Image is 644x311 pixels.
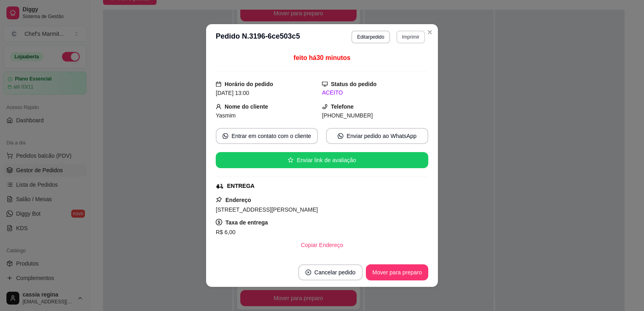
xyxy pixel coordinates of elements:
span: pushpin [216,196,222,203]
span: [DATE] 13:00 [216,90,249,96]
span: close-circle [305,270,311,275]
span: desktop [322,81,328,87]
span: star [288,157,293,163]
button: Mover para preparo [366,264,428,280]
span: R$ 6,00 [216,229,235,235]
button: whats-appEntrar em contato com o cliente [216,128,318,144]
strong: Taxa de entrega [225,219,268,226]
span: Yasmim [216,112,236,119]
button: whats-appEnviar pedido ao WhatsApp [326,128,428,144]
button: starEnviar link de avaliação [216,152,428,168]
div: ACEITO [322,89,428,97]
button: Editarpedido [351,31,390,43]
span: dollar [216,219,222,225]
button: Close [423,26,436,39]
button: close-circleCancelar pedido [298,264,363,280]
span: [STREET_ADDRESS][PERSON_NAME] [216,206,318,213]
span: calendar [216,81,221,87]
strong: Nome do cliente [225,103,268,110]
strong: Endereço [225,197,251,203]
span: whats-app [338,133,343,139]
h3: Pedido N. 3196-6ce503c5 [216,31,300,43]
strong: Status do pedido [331,81,377,87]
span: [PHONE_NUMBER] [322,112,373,119]
strong: Telefone [331,103,354,110]
span: user [216,104,221,109]
span: feito há 30 minutos [293,54,350,61]
strong: Horário do pedido [225,81,273,87]
button: Imprimir [396,31,425,43]
span: whats-app [223,133,228,139]
div: ENTREGA [227,182,254,190]
span: phone [322,104,328,109]
button: Copiar Endereço [294,237,349,253]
